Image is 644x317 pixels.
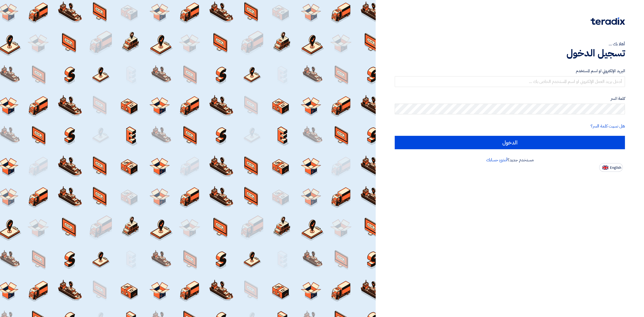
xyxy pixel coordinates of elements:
div: أهلا بك ... [395,41,625,47]
span: English [610,166,621,170]
div: مستخدم جديد؟ [395,157,625,163]
label: كلمة السر [395,96,625,102]
h1: تسجيل الدخول [395,47,625,59]
button: English [599,163,623,172]
a: أنشئ حسابك [486,157,507,163]
input: أدخل بريد العمل الإلكتروني او اسم المستخدم الخاص بك ... [395,76,625,87]
a: هل نسيت كلمة السر؟ [591,123,625,129]
label: البريد الإلكتروني او اسم المستخدم [395,68,625,74]
img: en-US.png [602,166,608,170]
input: الدخول [395,136,625,149]
img: Teradix logo [591,17,625,25]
